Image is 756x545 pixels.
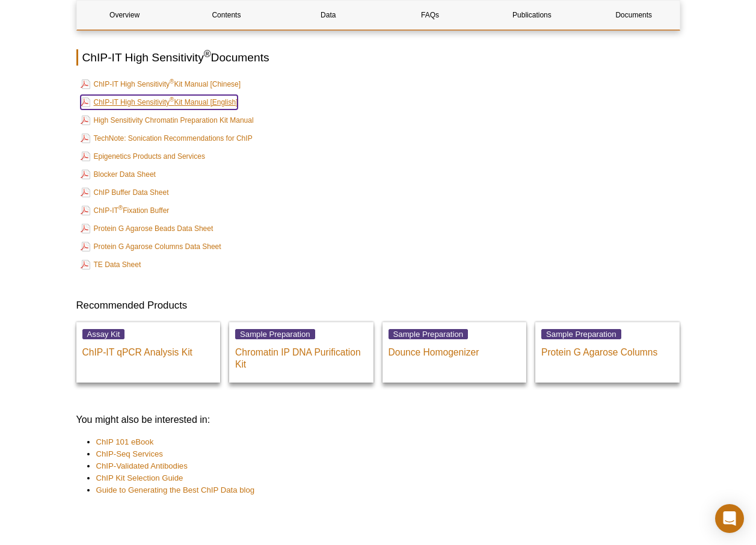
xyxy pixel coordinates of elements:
a: ChIP 101 eBook [96,436,154,448]
span: Sample Preparation [541,329,621,339]
h3: Recommended Products [76,298,680,313]
sup: ® [118,205,123,211]
div: Open Intercom Messenger [715,504,744,533]
a: Overview [77,1,173,29]
span: Sample Preparation [235,329,315,339]
a: Contents [179,1,274,29]
a: ChIP Buffer Data Sheet [81,185,169,200]
p: Dounce Homogenizer [389,340,521,359]
a: Assay Kit ChIP-IT qPCR Analysis Kit [76,322,221,383]
a: Guide to Generating the Best ChIP Data blog [96,484,255,496]
p: Protein G Agarose Columns [541,340,674,359]
a: Sample Preparation Dounce Homogenizer [383,322,527,383]
a: High Sensitivity Chromatin Preparation Kit Manual [81,113,254,128]
span: Sample Preparation [389,329,469,339]
a: Protein G Agarose Beads Data Sheet [81,221,214,236]
sup: ® [170,96,174,103]
a: Publications [484,1,580,29]
span: Assay Kit [82,329,125,339]
a: Sample Preparation Chromatin IP DNA Purification Kit [229,322,373,383]
a: TE Data Sheet [81,257,141,272]
a: Epigenetics Products and Services [81,149,205,164]
a: ChIP-IT High Sensitivity®Kit Manual [English] [81,95,238,109]
a: ChIP-IT®Fixation Buffer [81,203,170,218]
sup: ® [204,48,211,58]
a: Documents [586,1,681,29]
a: Sample Preparation Protein G Agarose Columns [535,322,680,383]
a: ChIP Kit Selection Guide [96,472,183,484]
p: Chromatin IP DNA Purification Kit [235,340,367,371]
h2: ChIP-IT High Sensitivity Documents [76,49,680,66]
a: ChIP-Seq Services [96,448,163,460]
p: ChIP-IT qPCR Analysis Kit [82,340,215,359]
a: Data [280,1,376,29]
a: ChIP-IT High Sensitivity®Kit Manual [Chinese] [81,77,241,91]
a: TechNote: Sonication Recommendations for ChIP [81,131,253,146]
h3: You might also be interested in: [76,413,680,427]
a: Protein G Agarose Columns Data Sheet [81,239,221,254]
a: Blocker Data Sheet [81,167,156,182]
sup: ® [170,78,174,85]
a: FAQs [382,1,478,29]
a: ChIP-Validated Antibodies [96,460,188,472]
